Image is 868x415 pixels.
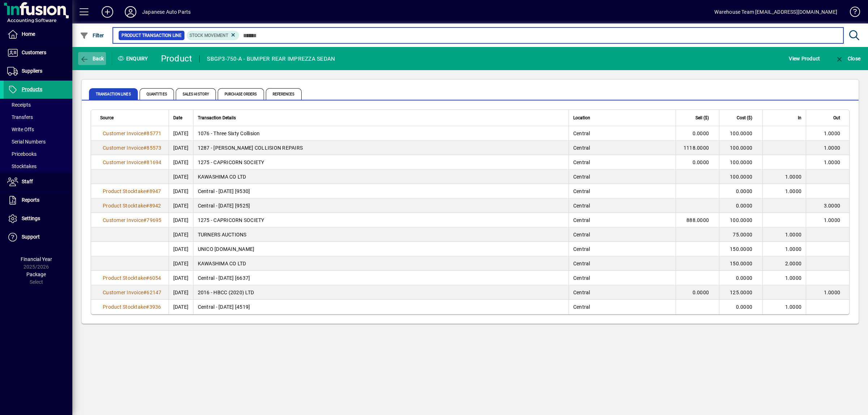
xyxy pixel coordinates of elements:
[100,202,164,210] a: Product Stocktake#8942
[193,271,569,285] td: Central - [DATE] [6637]
[193,213,569,227] td: 1275 - CAPRICORN SOCIETY
[833,52,862,65] button: Close
[218,88,264,100] span: Purchase Orders
[719,285,762,300] td: 125.0000
[103,188,146,194] span: Product Stocktake
[676,285,719,300] td: 0.0000
[78,52,106,65] button: Back
[143,145,146,151] span: #
[169,155,193,170] td: [DATE]
[4,191,72,209] a: Reports
[72,52,112,65] app-page-header-button: Back
[146,159,161,165] span: 81694
[573,275,590,281] span: Central
[89,88,138,100] span: Transaction Lines
[100,114,164,122] div: Source
[573,114,671,122] div: Location
[207,53,335,65] div: SBGP3-750-A - BUMPER REAR IMPREZZA SEDAN
[193,170,569,184] td: KAWASHIMA CO LTD
[787,52,822,65] button: View Product
[266,88,302,100] span: References
[103,145,143,151] span: Customer Invoice
[146,275,149,281] span: #
[824,131,841,136] span: 1.0000
[4,123,72,136] a: Write Offs
[573,174,590,180] span: Central
[169,285,193,300] td: [DATE]
[149,203,161,209] span: 8942
[161,53,192,64] div: Product
[103,290,143,295] span: Customer Invoice
[4,228,72,246] a: Support
[676,141,719,155] td: 1118.0000
[146,290,161,295] span: 62147
[193,198,569,213] td: Central - [DATE] [9525]
[169,141,193,155] td: [DATE]
[169,170,193,184] td: [DATE]
[573,159,590,165] span: Central
[4,210,72,228] a: Settings
[193,141,569,155] td: 1287 - [PERSON_NAME] COLLISION REPAIRS
[737,114,752,122] span: Cost ($)
[4,25,72,43] a: Home
[7,114,33,120] span: Transfers
[176,88,216,100] span: Sales History
[103,159,143,165] span: Customer Invoice
[714,6,837,18] div: Warehouse Team [EMAIL_ADDRESS][DOMAIN_NAME]
[7,127,34,132] span: Write Offs
[169,271,193,285] td: [DATE]
[169,198,193,213] td: [DATE]
[193,256,569,271] td: KAWASHIMA CO LTD
[573,217,590,223] span: Central
[789,53,820,64] span: View Product
[22,68,42,74] span: Suppliers
[719,227,762,242] td: 75.0000
[143,159,146,165] span: #
[21,256,52,262] span: Financial Year
[149,188,161,194] span: 8947
[173,114,189,122] div: Date
[103,304,146,310] span: Product Stocktake
[198,114,236,122] span: Transaction Details
[190,33,228,38] span: Stock movement
[676,155,719,170] td: 0.0000
[146,145,161,151] span: 85573
[22,86,42,92] span: Products
[573,131,590,136] span: Central
[833,114,840,122] span: Out
[824,159,841,165] span: 1.0000
[100,303,164,311] a: Product Stocktake#3936
[103,217,143,223] span: Customer Invoice
[103,131,143,136] span: Customer Invoice
[573,290,590,295] span: Central
[573,203,590,209] span: Central
[4,111,72,123] a: Transfers
[140,88,174,100] span: Quantities
[22,215,40,221] span: Settings
[103,275,146,281] span: Product Stocktake
[719,198,762,213] td: 0.0000
[119,5,142,18] button: Profile
[149,275,161,281] span: 6054
[146,131,161,136] span: 85771
[22,31,35,37] span: Home
[785,261,802,266] span: 2.0000
[169,126,193,141] td: [DATE]
[103,203,146,209] span: Product Stocktake
[719,256,762,271] td: 150.0000
[844,1,859,25] a: Knowledge Base
[7,102,31,108] span: Receipts
[785,246,802,252] span: 1.0000
[719,242,762,256] td: 150.0000
[785,275,802,281] span: 1.0000
[193,155,569,170] td: 1275 - CAPRICORN SOCIETY
[100,288,164,296] a: Customer Invoice#62147
[827,52,868,65] app-page-header-button: Close enquiry
[4,148,72,160] a: Pricebooks
[169,227,193,242] td: [DATE]
[573,145,590,151] span: Central
[100,129,164,137] a: Customer Invoice#85771
[80,56,104,61] span: Back
[676,126,719,141] td: 0.0000
[824,290,841,295] span: 1.0000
